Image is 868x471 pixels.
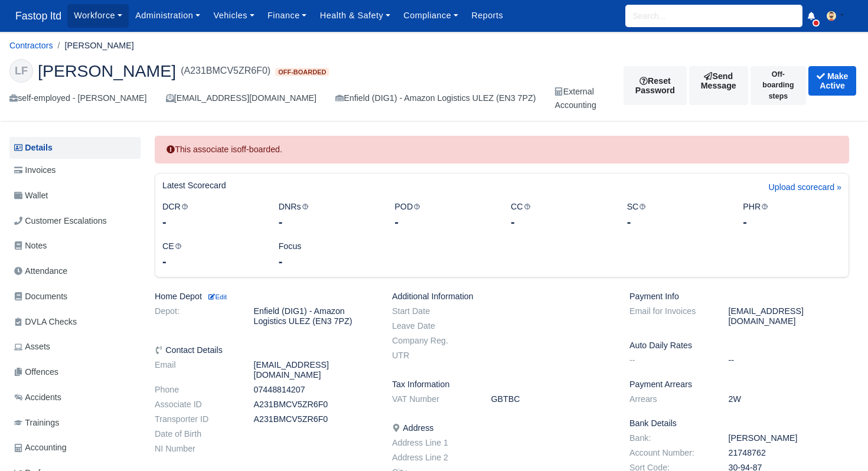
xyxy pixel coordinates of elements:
[162,214,261,230] div: -
[502,200,618,230] div: CC
[621,355,720,365] dt: --
[720,355,859,365] dd: --
[146,429,245,439] dt: Date of Birth
[383,438,482,448] dt: Address Line 1
[9,41,53,50] a: Contractors
[314,4,397,27] a: Health & Safety
[245,360,384,380] dd: [EMAIL_ADDRESS][DOMAIN_NAME]
[9,159,141,182] a: Invoices
[720,433,859,443] dd: [PERSON_NAME]
[629,380,849,390] h6: Payment Arrears
[275,68,329,77] span: Off-boarded
[67,4,129,27] a: Workforce
[245,306,384,326] dd: Enfield (DIG1) - Amazon Logistics ULEZ (EN3 7PZ)
[129,4,207,27] a: Administration
[53,39,134,53] li: [PERSON_NAME]
[397,4,465,27] a: Compliance
[9,4,67,28] span: Fastop ltd
[155,292,374,302] h6: Home Depot
[38,63,176,79] span: [PERSON_NAME]
[625,5,802,27] input: Search...
[621,448,720,458] dt: Account Number:
[629,341,849,351] h6: Auto Daily Rates
[383,321,482,331] dt: Leave Date
[14,365,58,379] span: Offences
[14,441,67,454] span: Accounting
[808,66,856,96] button: Make Active
[383,394,482,404] dt: VAT Number
[689,66,748,105] a: Send Message
[769,181,841,200] a: Upload scorecard »
[261,4,314,27] a: Finance
[743,214,841,230] div: -
[629,418,849,429] h6: Bank Details
[14,239,47,253] span: Notes
[621,306,720,326] dt: Email for Invoices
[9,436,141,459] a: Accounting
[720,448,859,458] dd: 21748762
[9,361,141,384] a: Offences
[383,336,482,346] dt: Company Reg.
[14,163,56,177] span: Invoices
[9,91,147,105] div: self-employed - [PERSON_NAME]
[9,411,141,434] a: Trainings
[9,184,141,207] a: Wallet
[392,380,612,390] h6: Tax Information
[146,360,245,380] dt: Email
[245,400,384,410] dd: A231BMCV5ZR6F0
[14,264,67,278] span: Attendance
[155,136,849,163] div: This associate is
[181,64,270,78] span: (A231BMCV5ZR6F0)
[9,234,141,257] a: Notes
[621,433,720,443] dt: Bank:
[621,394,720,404] dt: Arrears
[270,240,386,270] div: Focus
[237,145,282,154] strong: off-boarded.
[465,4,510,27] a: Reports
[392,292,612,302] h6: Additional Information
[624,66,687,105] button: Reset Password
[14,391,61,404] span: Accidents
[9,59,33,83] div: LF
[554,85,596,112] div: External Accounting
[166,91,316,105] div: [EMAIL_ADDRESS][DOMAIN_NAME]
[14,189,48,202] span: Wallet
[383,306,482,316] dt: Start Date
[146,400,245,410] dt: Associate ID
[627,214,726,230] div: -
[14,214,107,228] span: Customer Escalations
[279,253,377,270] div: -
[394,214,493,230] div: -
[146,444,245,454] dt: NI Number
[154,200,270,230] div: DCR
[155,345,374,355] h6: Contact Details
[9,260,141,283] a: Attendance
[734,200,850,230] div: PHR
[9,210,141,233] a: Customer Escalations
[1,50,867,122] div: Leonardo FernandesAfonso
[750,66,807,105] button: Off-boarding steps
[14,315,77,329] span: DVLA Checks
[14,290,67,303] span: Documents
[162,253,261,270] div: -
[279,214,377,230] div: -
[245,385,384,395] dd: 07448814207
[9,386,141,409] a: Accidents
[207,292,227,301] a: Edit
[270,200,386,230] div: DNRs
[14,416,59,430] span: Trainings
[207,293,227,300] small: Edit
[245,414,384,424] dd: A231BMCV5ZR6F0
[146,306,245,326] dt: Depot:
[618,200,735,230] div: SC
[207,4,261,27] a: Vehicles
[9,137,141,159] a: Details
[9,335,141,358] a: Assets
[386,200,502,230] div: POD
[146,385,245,395] dt: Phone
[154,240,270,270] div: CE
[9,310,141,333] a: DVLA Checks
[482,394,621,404] dd: GBTBC
[392,423,612,433] h6: Address
[335,91,536,105] div: Enfield (DIG1) - Amazon Logistics ULEZ (EN3 7PZ)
